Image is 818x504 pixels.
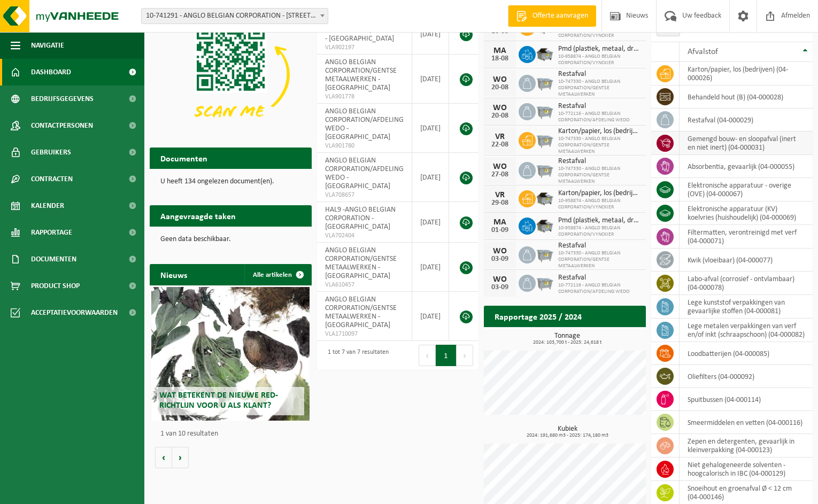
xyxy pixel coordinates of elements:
[566,327,645,348] a: Bekijk rapportage
[31,246,76,273] span: Documenten
[160,178,301,185] p: U heeft 134 ongelezen document(en).
[536,130,554,149] img: WB-2500-GAL-GY-01
[412,104,449,153] td: [DATE]
[536,44,554,63] img: WB-5000-GAL-GY-01
[489,75,511,84] div: WO
[680,86,813,108] td: behandeld hout (B) (04-000028)
[558,216,640,225] span: Pmd (plastiek, metaal, drankkartons) (bedrijven)
[325,43,404,52] span: VLA902197
[150,205,246,226] h2: Aangevraagde taken
[489,255,511,263] div: 03-09
[325,92,404,101] span: VLA901778
[484,306,592,327] h2: Rapportage 2025 / 2024
[489,247,511,255] div: WO
[688,48,718,56] span: Afvalstof
[536,160,554,179] img: WB-2500-GAL-GY-01
[419,345,436,366] button: Previous
[31,273,80,299] span: Product Shop
[325,296,397,329] span: ANGLO BELGIAN CORPORATION/GENTSE METAALWERKEN - [GEOGRAPHIC_DATA]
[159,391,278,410] span: Wat betekent de nieuwe RED-richtlijn voor u als klant?
[325,191,404,199] span: VLA708657
[151,287,310,421] a: Wat betekent de nieuwe RED-richtlijn voor u als klant?
[530,11,591,21] span: Offerte aanvragen
[412,153,449,202] td: [DATE]
[680,131,813,155] td: gemengd bouw- en sloopafval (inert en niet inert) (04-000031)
[489,171,511,179] div: 27-08
[325,157,404,190] span: ANGLO BELGIAN CORPORATION/AFDELING WEDO - [GEOGRAPHIC_DATA]
[489,340,646,345] span: 2024: 103,700 t - 2025: 24,618 t
[489,141,511,149] div: 22-08
[160,430,306,438] p: 1 van 10 resultaten
[325,142,404,150] span: VLA901780
[558,45,640,53] span: Pmd (plastiek, metaal, drankkartons) (bedrijven)
[680,155,813,178] td: absorbentia, gevaarlijk (04-000055)
[412,55,449,104] td: [DATE]
[489,199,511,207] div: 29-08
[31,192,64,219] span: Kalender
[31,112,93,139] span: Contactpersonen
[558,250,640,269] span: 10-747330 - ANGLO BELGIAN CORPORATION/GENTSE METAALWERKEN
[680,434,813,458] td: zepen en detergenten, gevaarlijk in kleinverpakking (04-000123)
[680,178,813,201] td: elektronische apparatuur - overige (OVE) (04-000067)
[141,8,328,24] span: 10-741291 - ANGLO BELGIAN CORPORATION - 9000 GENT, WIEDAUWKAAI 43
[536,73,554,91] img: WB-2500-GAL-GY-01
[489,112,511,120] div: 20-08
[31,139,71,166] span: Gebruikers
[680,411,813,434] td: smeermiddelen en vetten (04-000116)
[244,264,311,285] a: Alle artikelen
[489,284,511,291] div: 03-09
[536,216,554,234] img: WB-5000-GAL-GY-01
[31,299,118,326] span: Acceptatievoorwaarden
[457,345,473,366] button: Next
[680,225,813,249] td: filtermatten, verontreinigd met verf (04-000071)
[325,246,397,280] span: ANGLO BELGIAN CORPORATION/GENTSE METAALWERKEN - [GEOGRAPHIC_DATA]
[489,218,511,227] div: MA
[558,242,640,250] span: Restafval
[325,281,404,289] span: VLA610457
[325,330,404,338] span: VLA1710097
[680,108,813,131] td: restafval (04-000029)
[150,14,312,135] img: Download de VHEPlus App
[150,148,218,168] h2: Documenten
[412,202,449,243] td: [DATE]
[680,342,813,365] td: loodbatterijen (04-000085)
[325,107,404,141] span: ANGLO BELGIAN CORPORATION/AFDELING WEDO - [GEOGRAPHIC_DATA]
[31,59,71,86] span: Dashboard
[680,272,813,295] td: labo-afval (corrosief - ontvlambaar) (04-000078)
[536,102,554,120] img: WB-2500-GAL-GY-01
[172,447,189,468] button: Volgende
[536,189,554,207] img: WB-5000-GAL-GY-01
[489,104,511,112] div: WO
[558,79,640,98] span: 10-747330 - ANGLO BELGIAN CORPORATION/GENTSE METAALWERKEN
[150,264,198,285] h2: Nieuws
[558,157,640,166] span: Restafval
[489,332,646,345] h3: Tonnage
[31,86,94,112] span: Bedrijfsgegevens
[536,273,554,291] img: WB-2500-GAL-GY-01
[412,292,449,341] td: [DATE]
[680,295,813,319] td: lege kunststof verpakkingen van gevaarlijke stoffen (04-000081)
[412,243,449,292] td: [DATE]
[31,166,73,192] span: Contracten
[680,249,813,272] td: kwik (vloeibaar) (04-000077)
[680,388,813,411] td: spuitbussen (04-000114)
[680,365,813,388] td: oliefilters (04-000092)
[680,201,813,225] td: elektronische apparatuur (KV) koelvries (huishoudelijk) (04-000069)
[558,198,640,211] span: 10-958874 - ANGLO BELGIAN CORPORATION/VYNCKIER
[558,166,640,185] span: 10-747330 - ANGLO BELGIAN CORPORATION/GENTSE METAALWERKEN
[489,275,511,284] div: WO
[536,245,554,263] img: WB-2500-GAL-GY-01
[322,344,389,367] div: 1 tot 7 van 7 resultaten
[558,282,640,295] span: 10-772116 - ANGLO BELGIAN CORPORATION/AFDELING WEDO
[412,14,449,55] td: [DATE]
[558,111,640,123] span: 10-772116 - ANGLO BELGIAN CORPORATION/AFDELING WEDO
[436,345,457,366] button: 1
[489,162,511,171] div: WO
[325,58,397,92] span: ANGLO BELGIAN CORPORATION/GENTSE METAALWERKEN - [GEOGRAPHIC_DATA]
[489,433,646,438] span: 2024: 191,680 m3 - 2025: 174,180 m3
[558,225,640,238] span: 10-958874 - ANGLO BELGIAN CORPORATION/VYNCKIER
[558,70,640,79] span: Restafval
[558,274,640,282] span: Restafval
[558,102,640,111] span: Restafval
[160,236,301,243] p: Geen data beschikbaar.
